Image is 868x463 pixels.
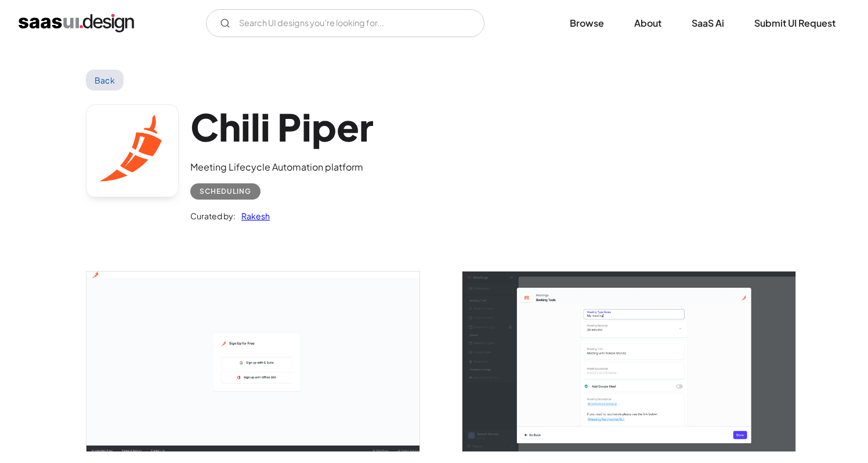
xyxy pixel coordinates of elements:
a: About [620,10,675,36]
form: Email Form [206,9,484,37]
a: open lightbox [86,272,419,451]
div: Curated by: [190,209,236,223]
div: Meeting Lifecycle Automation platform [190,160,374,174]
div: Scheduling [200,185,251,198]
a: Browse [556,10,618,36]
a: Rakesh [236,209,270,223]
a: open lightbox [462,272,795,451]
img: 6016924a0cb00c58e4d206fe_Chili-Piper---Sign-up.jpg [86,272,419,451]
img: 6016924a7ad9e216f3eebb3c_Chili-Piper-book-meeting-tools-2.jpg [462,272,795,451]
input: Search UI designs you're looking for... [206,9,484,37]
a: SaaS Ai [678,10,738,36]
a: home [19,14,134,32]
h1: Chili Piper [190,104,374,149]
a: Back [86,70,124,91]
a: Submit UI Request [740,10,849,36]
